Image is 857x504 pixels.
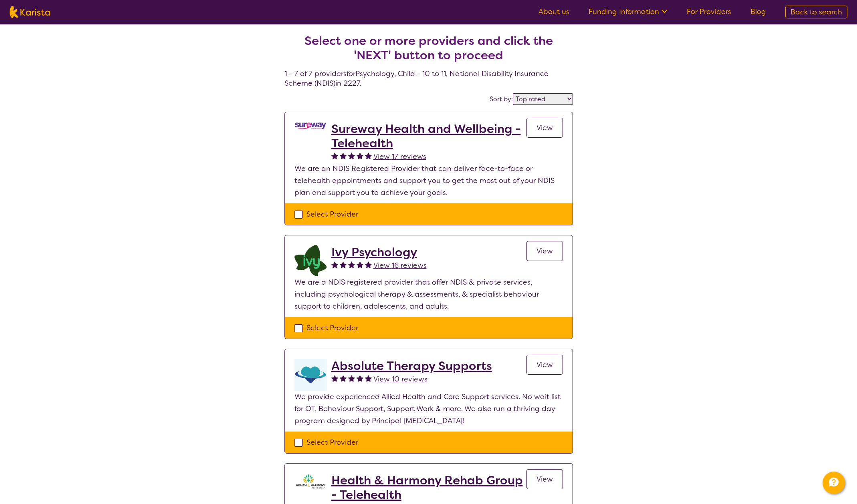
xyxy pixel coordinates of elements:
[373,259,427,271] a: View 16 reviews
[526,118,563,138] a: View
[10,6,50,18] img: Karista logo
[373,152,426,161] span: View 17 reviews
[536,123,553,133] span: View
[348,375,355,382] img: fullstar
[536,360,553,369] span: View
[284,14,573,88] h4: 1 - 7 of 7 providers for Psychology , Child - 10 to 11 , National Disability Insurance Scheme (ND...
[373,374,427,384] span: View 10 reviews
[331,245,427,259] a: Ivy Psychology
[785,6,847,18] a: Back to search
[526,241,563,261] a: View
[331,375,338,382] img: fullstar
[294,122,327,130] img: vgwqq8bzw4bddvbx0uac.png
[750,7,766,16] a: Blog
[331,122,526,151] a: Sureway Health and Wellbeing - Telehealth
[340,375,347,382] img: fullstar
[294,473,327,489] img: ztak9tblhgtrn1fit8ap.png
[823,472,845,494] button: Channel Menu
[536,246,553,256] span: View
[340,152,347,159] img: fullstar
[790,7,842,17] span: Back to search
[294,359,327,391] img: otyvwjbtyss6nczvq3hf.png
[294,276,563,312] p: We are a NDIS registered provider that offer NDIS & private services, including psychological the...
[348,261,355,268] img: fullstar
[536,474,553,484] span: View
[294,163,563,199] p: We are an NDIS Registered Provider that can deliver face-to-face or telehealth appointments and s...
[373,373,427,385] a: View 10 reviews
[365,152,372,159] img: fullstar
[365,375,372,382] img: fullstar
[526,355,563,375] a: View
[331,359,492,373] a: Absolute Therapy Supports
[331,261,338,268] img: fullstar
[294,391,563,427] p: We provide experienced Allied Health and Core Support services. No wait list for OT, Behaviour Su...
[526,469,563,489] a: View
[357,261,363,268] img: fullstar
[340,261,347,268] img: fullstar
[357,152,363,159] img: fullstar
[294,34,563,62] h2: Select one or more providers and click the 'NEXT' button to proceed
[490,95,513,103] label: Sort by:
[331,152,338,159] img: fullstar
[348,152,355,159] img: fullstar
[365,261,372,268] img: fullstar
[538,7,569,16] a: About us
[331,473,526,502] a: Health & Harmony Rehab Group - Telehealth
[589,7,667,16] a: Funding Information
[373,261,427,270] span: View 16 reviews
[294,245,327,276] img: lcqb2d1jpug46odws9wh.png
[357,375,363,382] img: fullstar
[687,7,731,16] a: For Providers
[373,151,426,163] a: View 17 reviews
